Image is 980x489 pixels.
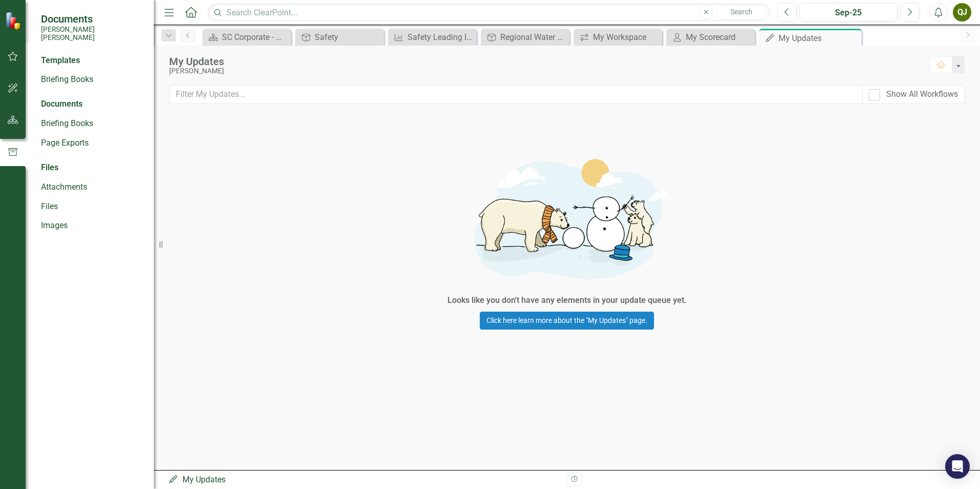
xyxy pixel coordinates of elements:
div: [PERSON_NAME] [169,67,920,75]
input: Filter My Updates... [169,85,863,104]
div: My Workspace [593,31,660,44]
div: Safety Leading Indicator Reports (LIRs) [407,31,474,44]
a: Attachments [41,181,144,193]
img: ClearPoint Strategy [5,12,23,30]
a: My Scorecard [669,31,752,44]
a: Regional Water System (RWS) [483,31,567,44]
button: Sep-25 [800,3,897,22]
div: Looks like you don't have any elements in your update queue yet. [447,295,687,307]
div: Open Intercom Messenger [945,454,970,479]
a: Images [41,220,144,232]
button: Search [716,5,767,19]
div: My Scorecard [686,31,752,44]
div: Regional Water System (RWS) [500,31,567,44]
span: Documents [41,13,144,25]
img: Getting started [413,144,721,292]
div: Sep-25 [803,7,894,19]
a: My Workspace [576,31,660,44]
a: SC Corporate - Welcome to ClearPoint [205,31,289,44]
a: Files [41,201,144,213]
a: Safety Leading Indicator Reports (LIRs) [391,31,474,44]
input: Search ClearPoint... [208,4,770,22]
div: SC Corporate - Welcome to ClearPoint [222,31,289,44]
small: [PERSON_NAME] [PERSON_NAME] [41,25,144,42]
div: My Updates [779,32,859,45]
div: My Updates [169,56,920,67]
span: Search [730,8,752,16]
a: Briefing Books [41,74,144,86]
a: Click here learn more about the "My Updates" page. [480,312,654,330]
div: Files [41,162,144,174]
a: Safety [298,31,381,44]
div: Show All Workflows [886,89,958,100]
div: Documents [41,98,144,110]
div: Templates [41,55,144,67]
button: QJ [953,3,971,22]
div: Safety [315,31,381,44]
a: Page Exports [41,137,144,149]
div: My Updates [168,474,559,486]
a: Briefing Books [41,118,144,130]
